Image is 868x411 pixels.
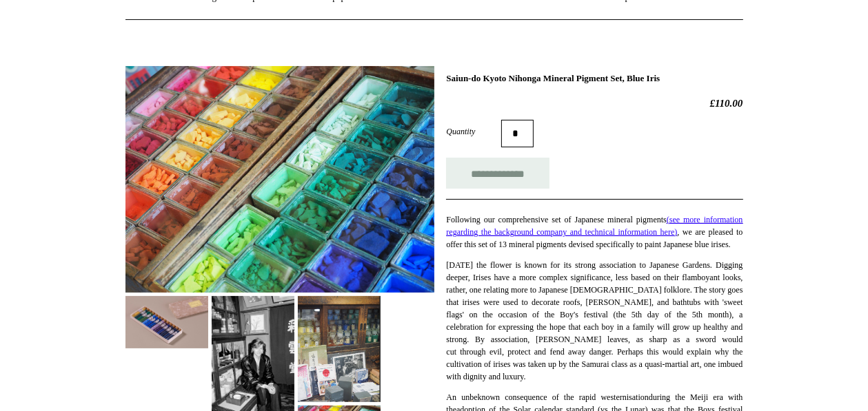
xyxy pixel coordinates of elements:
[125,296,208,348] img: Saiun-do Kyoto Nihonga Mineral Pigment Set, Blue Iris
[446,213,743,251] p: Following our comprehensive set of Japanese mineral pigments , we are pleased to offer this set o...
[446,97,743,109] h2: £110.00
[446,259,743,383] p: [DATE] the flower is known for its strong association to Japanese Gardens. Digging deeper, Irises...
[446,125,501,138] label: Quantity
[446,73,743,84] h1: Saiun-do Kyoto Nihonga Mineral Pigment Set, Blue Iris
[212,296,294,411] img: Saiun-do Kyoto Nihonga Mineral Pigment Set, Blue Iris
[125,66,434,293] img: Saiun-do Kyoto Nihonga Mineral Pigment Set, Blue Iris
[298,296,381,402] img: Saiun-do Kyoto Nihonga Mineral Pigment Set, Blue Iris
